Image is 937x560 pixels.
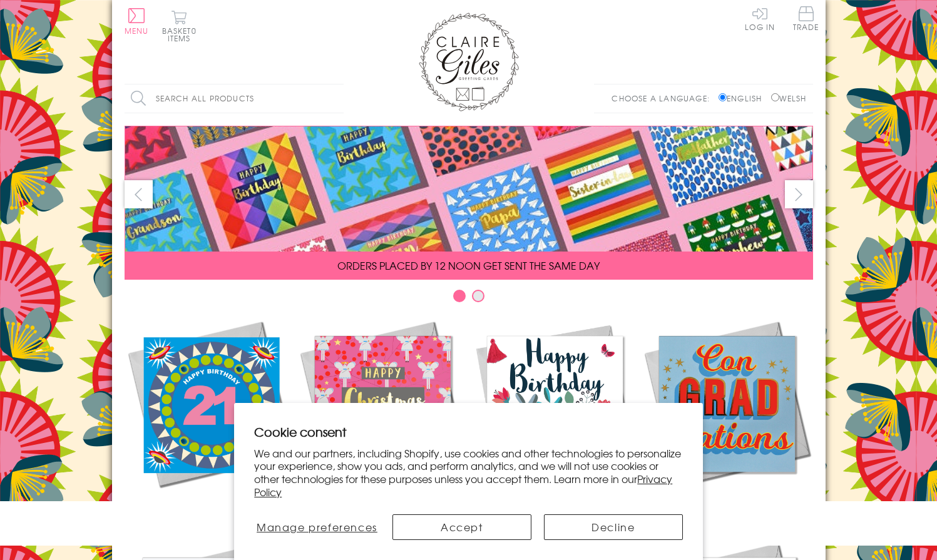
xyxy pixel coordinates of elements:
[719,93,768,104] label: English
[257,519,377,534] span: Manage preferences
[771,93,779,101] input: Welsh
[254,423,683,440] h2: Cookie consent
[719,93,727,101] input: English
[641,318,813,514] a: Academic
[419,13,519,111] img: Claire Giles Greetings Cards
[168,25,197,44] span: 0 items
[125,180,153,208] button: prev
[125,8,149,34] button: Menu
[169,499,251,514] span: New Releases
[254,471,672,499] a: Privacy Policy
[771,93,807,104] label: Welsh
[125,25,149,36] span: Menu
[745,6,775,31] a: Log In
[297,318,469,514] a: Christmas
[544,514,683,540] button: Decline
[793,6,819,33] a: Trade
[254,447,683,499] p: We and our partners, including Shopify, use cookies and other technologies to personalize your ex...
[125,84,344,113] input: Search all products
[695,499,759,514] span: Academic
[125,289,813,308] div: Carousel Pagination
[453,290,466,302] button: Carousel Page 1 (Current Slide)
[793,6,819,31] span: Trade
[254,514,379,540] button: Manage preferences
[337,258,600,273] span: ORDERS PLACED BY 12 NOON GET SENT THE SAME DAY
[162,10,197,42] button: Basket0 items
[472,290,484,302] button: Carousel Page 2
[392,514,531,540] button: Accept
[125,318,297,514] a: New Releases
[785,180,813,208] button: next
[469,318,641,514] a: Birthdays
[331,84,344,113] input: Search
[612,93,716,104] p: Choose a language:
